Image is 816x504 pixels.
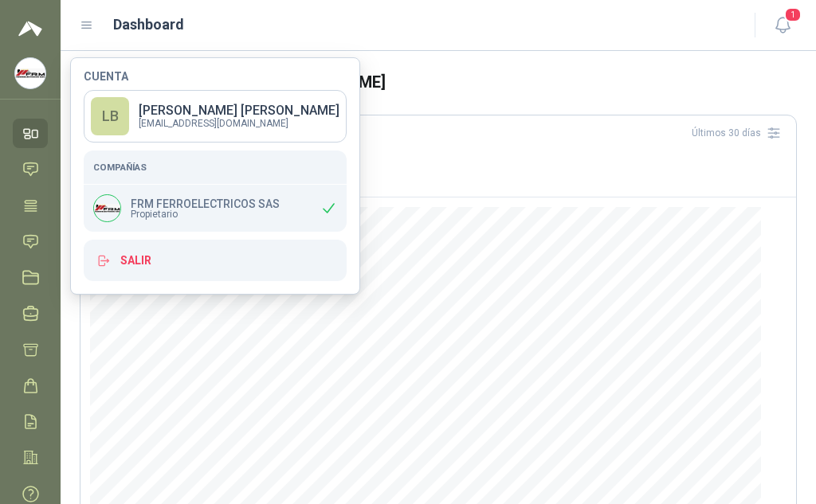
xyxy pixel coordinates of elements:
a: LB[PERSON_NAME] [PERSON_NAME][EMAIL_ADDRESS][DOMAIN_NAME] [84,90,347,143]
p: [PERSON_NAME] [PERSON_NAME] [139,104,339,117]
button: Salir [84,240,347,281]
p: [EMAIL_ADDRESS][DOMAIN_NAME] [139,119,339,128]
button: 1 [768,11,797,40]
img: Company Logo [15,58,45,88]
h4: Cuenta [84,71,347,82]
h1: Dashboard [113,14,184,36]
p: FRM FERROELECTRICOS SAS [131,198,280,209]
h3: Nuevas solicitudes en mis categorías [90,146,787,165]
span: 1 [784,7,802,22]
p: Número de solicitudes nuevas por día [90,165,787,174]
div: Company LogoFRM FERROELECTRICOS SASPropietario [84,185,347,232]
div: LB [91,97,129,135]
h3: Bienvenido de nuevo [PERSON_NAME] [104,70,797,95]
div: Últimos 30 días [692,120,787,146]
h5: Compañías [93,160,337,174]
img: Company Logo [94,195,120,221]
span: Propietario [131,209,280,219]
img: Logo peakr [18,19,42,38]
